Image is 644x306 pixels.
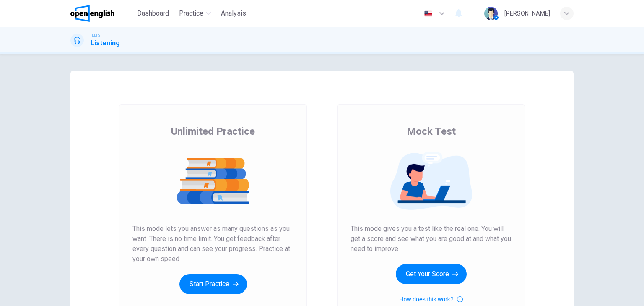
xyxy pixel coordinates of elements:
[407,125,456,138] span: Mock Test
[70,5,114,22] img: OpenEnglish logo
[132,224,293,264] span: This mode lets you answer as many questions as you want. There is no time limit. You get feedback...
[179,274,247,294] button: Start Practice
[396,264,467,284] button: Get Your Score
[221,8,246,18] span: Analysis
[484,7,498,20] img: Profile picture
[137,8,169,18] span: Dashboard
[218,6,249,21] button: Analysis
[423,10,434,17] img: en
[504,8,550,18] div: [PERSON_NAME]
[91,32,100,38] span: IELTS
[176,6,214,21] button: Practice
[399,294,462,304] button: How does this work?
[171,125,255,138] span: Unlimited Practice
[179,8,203,18] span: Practice
[91,38,120,48] h1: Listening
[134,6,172,21] button: Dashboard
[351,224,512,254] span: This mode gives you a test like the real one. You will get a score and see what you are good at a...
[70,5,134,22] a: OpenEnglish logo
